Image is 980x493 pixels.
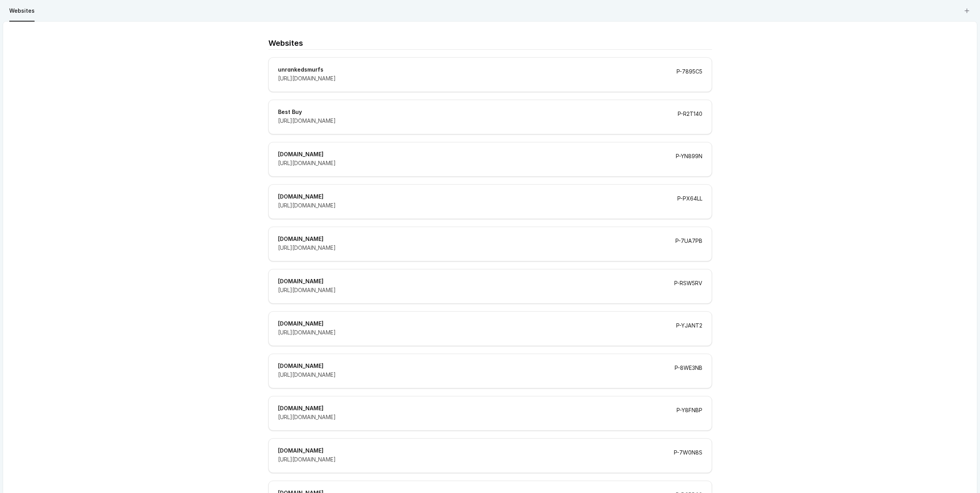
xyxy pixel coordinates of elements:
[278,117,659,125] div: [URL][DOMAIN_NAME]
[278,371,656,379] div: [URL][DOMAIN_NAME]
[278,413,658,421] div: [URL][DOMAIN_NAME]
[268,100,712,134] a: Best Buy[URL][DOMAIN_NAME]P-R2T140
[268,438,712,473] a: [DOMAIN_NAME][URL][DOMAIN_NAME]P-7W0N8S
[667,152,712,167] div: P-YN899N
[667,67,712,82] div: P-7895C5
[666,236,712,252] div: P-7UA7PB
[268,142,712,177] a: [DOMAIN_NAME][URL][DOMAIN_NAME]P-YN899N
[268,396,712,431] a: [DOMAIN_NAME][URL][DOMAIN_NAME]P-Y8FNBP
[278,363,656,369] div: [DOMAIN_NAME]
[667,406,712,421] div: P-Y8FNBP
[278,448,655,453] div: [DOMAIN_NAME]
[278,194,659,199] div: [DOMAIN_NAME]
[278,236,657,242] div: [DOMAIN_NAME]
[668,109,712,125] div: P-R2T140
[268,184,712,219] a: [DOMAIN_NAME][URL][DOMAIN_NAME]P-PX64LL
[278,244,657,252] div: [URL][DOMAIN_NAME]
[268,227,712,261] a: [DOMAIN_NAME][URL][DOMAIN_NAME]P-7UA7PB
[278,329,658,336] div: [URL][DOMAIN_NAME]
[278,159,657,167] div: [URL][DOMAIN_NAME]
[665,448,712,463] div: P-7W0N8S
[278,279,656,284] div: [DOMAIN_NAME]
[278,202,659,209] div: [URL][DOMAIN_NAME]
[278,321,658,326] div: [DOMAIN_NAME]
[667,321,712,336] div: P-YJANT2
[268,311,712,346] a: [DOMAIN_NAME][URL][DOMAIN_NAME]P-YJANT2
[268,354,712,388] a: [DOMAIN_NAME][URL][DOMAIN_NAME]P-8WE3NB
[278,406,658,411] div: [DOMAIN_NAME]
[268,37,712,49] h1: Websites
[268,269,712,304] a: [DOMAIN_NAME][URL][DOMAIN_NAME]P-RSW5RV
[6,4,38,18] a: Websites
[278,109,659,115] div: Best Buy
[278,152,657,157] div: [DOMAIN_NAME]
[665,363,712,379] div: P-8WE3NB
[278,286,656,294] div: [URL][DOMAIN_NAME]
[278,75,658,82] div: [URL][DOMAIN_NAME]
[668,194,712,209] div: P-PX64LL
[960,4,974,18] a: Create
[268,57,712,92] a: unrankedsmurfs[URL][DOMAIN_NAME]P-7895C5
[278,456,655,463] div: [URL][DOMAIN_NAME]
[665,279,712,294] div: P-RSW5RV
[278,67,658,72] div: unrankedsmurfs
